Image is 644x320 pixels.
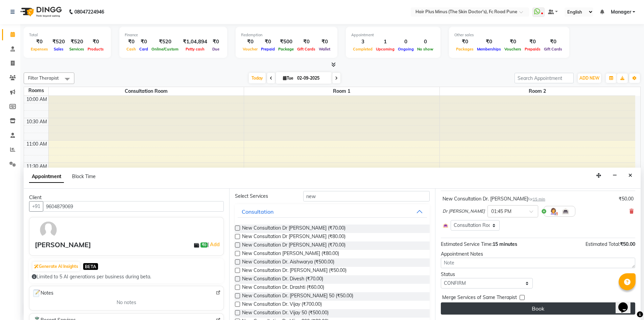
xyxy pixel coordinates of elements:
[303,191,430,201] input: Search by service name
[17,2,64,21] img: logo
[619,195,634,202] div: ₹50.00
[317,47,332,51] span: Wallet
[562,207,570,215] img: Interior.png
[117,299,136,306] span: No notes
[475,47,503,51] span: Memberships
[208,240,221,249] span: |
[180,38,210,46] div: ₹1,04,894
[578,73,601,83] button: ADD NEW
[454,38,475,46] div: ₹0
[441,251,635,258] div: Appointment Notes
[242,258,334,267] span: New Consultation Dr. Aishwarya (₹500.00)
[440,87,635,95] span: Room 2
[396,38,415,46] div: 0
[32,262,80,271] button: Generate AI Insights
[32,273,221,280] div: Limited to 5 AI generations per business during beta.
[24,87,48,94] div: Rooms
[277,47,295,51] span: Package
[503,38,523,46] div: ₹0
[230,193,298,200] div: Select Services
[616,293,637,313] iframe: chat widget
[211,47,221,51] span: Due
[29,47,50,51] span: Expenses
[68,38,86,46] div: ₹520
[72,173,96,179] span: Block Time
[549,207,557,215] img: Hairdresser.png
[249,73,266,83] span: Today
[415,47,435,51] span: No show
[25,96,48,103] div: 10:00 AM
[351,38,374,46] div: 3
[86,38,105,46] div: ₹0
[454,47,475,51] span: Packages
[28,75,59,81] span: Filter Therapist
[150,38,180,46] div: ₹520
[39,220,58,240] img: avatar
[29,201,43,212] button: +91
[242,292,353,301] span: New Consultation Dr. [PERSON_NAME] 50 (₹50.00)
[515,73,574,83] input: Search Appointment
[242,309,329,318] span: New Consultation Dr. Vijay 50 (₹500.00)
[74,2,104,21] b: 08047224946
[351,32,435,38] div: Appointment
[317,38,332,46] div: ₹0
[242,275,323,284] span: New Consultation Dr. Divesh (₹70.00)
[523,47,542,51] span: Prepaids
[533,197,545,201] span: 15 min
[138,38,150,46] div: ₹0
[579,76,599,81] span: ADD NEW
[443,195,545,202] div: New Consultation Dr. [PERSON_NAME]
[25,141,48,148] div: 11:00 AM
[528,197,545,201] small: for
[242,267,347,275] span: New Consultation Dr. [PERSON_NAME] (₹50.00)
[184,47,206,51] span: Petty cash
[29,38,50,46] div: ₹0
[441,302,635,315] button: Book
[396,47,415,51] span: Ongoing
[86,47,105,51] span: Products
[242,233,345,241] span: New Consultation Dr [PERSON_NAME] (₹80.00)
[241,38,259,46] div: ₹0
[277,38,295,46] div: ₹500
[442,294,517,302] span: Merge Services of Same Therapist
[25,163,48,170] div: 11:30 AM
[242,225,345,233] span: New Consultation Dr [PERSON_NAME] (₹70.00)
[295,73,329,83] input: 2025-09-02
[138,47,150,51] span: Card
[374,47,396,51] span: Upcoming
[281,76,295,81] span: Tue
[441,271,533,278] div: Status
[241,47,259,51] span: Voucher
[454,32,564,38] div: Other sales
[29,171,64,183] span: Appointment
[475,38,503,46] div: ₹0
[374,38,396,46] div: 1
[503,47,523,51] span: Vouchers
[210,38,222,46] div: ₹0
[200,242,208,248] span: ₹0
[586,241,620,247] span: Estimated Total:
[241,32,332,38] div: Redemption
[523,38,542,46] div: ₹0
[242,250,339,258] span: New Consultation [PERSON_NAME] (₹80.00)
[259,38,277,46] div: ₹0
[49,87,244,95] span: Consultation Room
[29,32,105,38] div: Total
[625,170,635,181] button: Close
[242,301,322,309] span: New Consultation Dr. Vijay (₹700.00)
[83,263,98,270] span: BETA
[295,38,317,46] div: ₹0
[209,240,221,249] a: Add
[244,87,439,95] span: Room 1
[68,47,86,51] span: Services
[295,47,317,51] span: Gift Cards
[611,8,631,16] span: Manager
[150,47,180,51] span: Online/Custom
[52,47,65,51] span: Sales
[29,194,224,201] div: Client
[242,241,345,250] span: New Consultation Dr [PERSON_NAME] (₹70.00)
[50,38,68,46] div: ₹520
[242,284,324,292] span: New Consultation Dr. Drashti (₹60.00)
[493,241,517,247] span: 15 minutes
[351,47,374,51] span: Completed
